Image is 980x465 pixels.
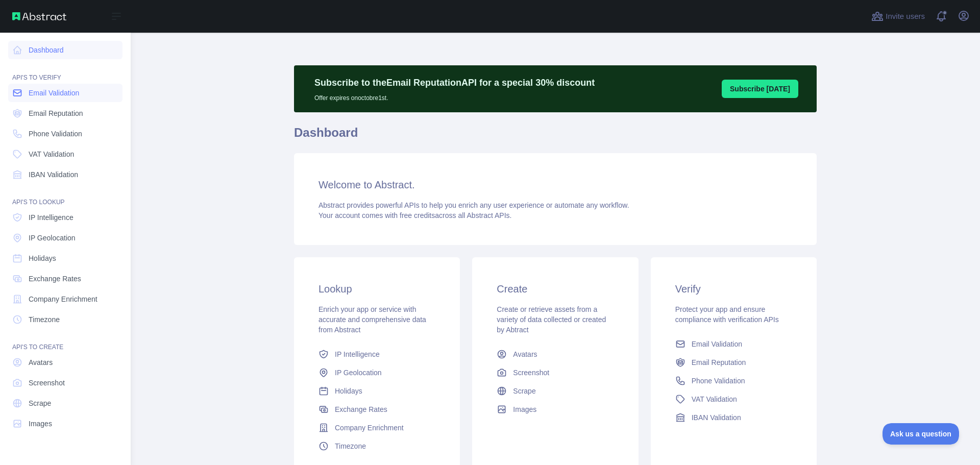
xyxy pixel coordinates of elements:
[692,412,741,423] span: IBAN Validation
[8,229,122,247] a: IP Geolocation
[671,335,796,353] a: Email Validation
[493,382,618,400] a: Scrape
[671,408,796,427] a: IBAN Validation
[493,363,618,382] a: Screenshot
[8,145,122,163] a: VAT Validation
[513,386,535,396] span: Scrape
[29,378,65,388] span: Screenshot
[493,400,618,419] a: Images
[692,394,737,404] span: VAT Validation
[8,290,122,308] a: Company Enrichment
[335,441,366,451] span: Timezone
[314,363,439,382] a: IP Geolocation
[671,372,796,390] a: Phone Validation
[29,419,52,429] span: Images
[722,80,798,98] button: Subscribe [DATE]
[513,404,536,414] span: Images
[869,8,927,25] button: Invite users
[513,349,537,359] span: Avatars
[29,212,73,223] span: IP Intelligence
[29,398,51,408] span: Scrape
[335,349,380,359] span: IP Intelligence
[314,76,595,90] p: Subscribe to the Email Reputation API for a special 30 % discount
[886,11,925,22] span: Invite users
[29,108,83,118] span: Email Reputation
[497,305,606,334] span: Create or retrieve assets from a variety of data collected or created by Abtract
[8,270,122,288] a: Exchange Rates
[493,345,618,363] a: Avatars
[318,178,792,192] h3: Welcome to Abstract.
[29,169,78,180] span: IBAN Validation
[318,282,435,296] h3: Lookup
[314,400,439,419] a: Exchange Rates
[314,419,439,437] a: Company Enrichment
[314,90,595,102] p: Offer expires on octobre 1st.
[8,41,122,59] a: Dashboard
[671,390,796,408] a: VAT Validation
[692,357,746,368] span: Email Reputation
[29,149,74,159] span: VAT Validation
[8,249,122,267] a: Holidays
[314,382,439,400] a: Holidays
[692,339,742,349] span: Email Validation
[335,386,362,396] span: Holidays
[8,331,122,351] div: API'S TO CREATE
[335,423,404,433] span: Company Enrichment
[29,357,53,368] span: Avatars
[314,345,439,363] a: IP Intelligence
[8,394,122,412] a: Scrape
[29,314,60,325] span: Timezone
[29,233,76,243] span: IP Geolocation
[12,12,66,20] img: Abstract API
[8,186,122,206] div: API'S TO LOOKUP
[883,423,960,445] iframe: Toggle Customer Support
[8,374,122,392] a: Screenshot
[29,253,56,263] span: Holidays
[318,201,629,209] span: Abstract provides powerful APIs to help you enrich any user experience or automate any workflow.
[335,404,387,414] span: Exchange Rates
[29,274,81,284] span: Exchange Rates
[8,84,122,102] a: Email Validation
[8,61,122,82] div: API'S TO VERIFY
[8,353,122,372] a: Avatars
[8,104,122,123] a: Email Reputation
[675,282,792,296] h3: Verify
[335,368,382,378] span: IP Geolocation
[318,305,426,334] span: Enrich your app or service with accurate and comprehensive data from Abstract
[497,282,614,296] h3: Create
[675,305,779,324] span: Protect your app and ensure compliance with verification APIs
[400,211,435,219] span: free credits
[692,376,745,386] span: Phone Validation
[8,414,122,433] a: Images
[8,125,122,143] a: Phone Validation
[294,125,817,149] h1: Dashboard
[29,129,82,139] span: Phone Validation
[29,88,79,98] span: Email Validation
[8,208,122,227] a: IP Intelligence
[8,165,122,184] a: IBAN Validation
[318,211,511,219] span: Your account comes with across all Abstract APIs.
[513,368,549,378] span: Screenshot
[314,437,439,455] a: Timezone
[671,353,796,372] a: Email Reputation
[8,310,122,329] a: Timezone
[29,294,97,304] span: Company Enrichment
